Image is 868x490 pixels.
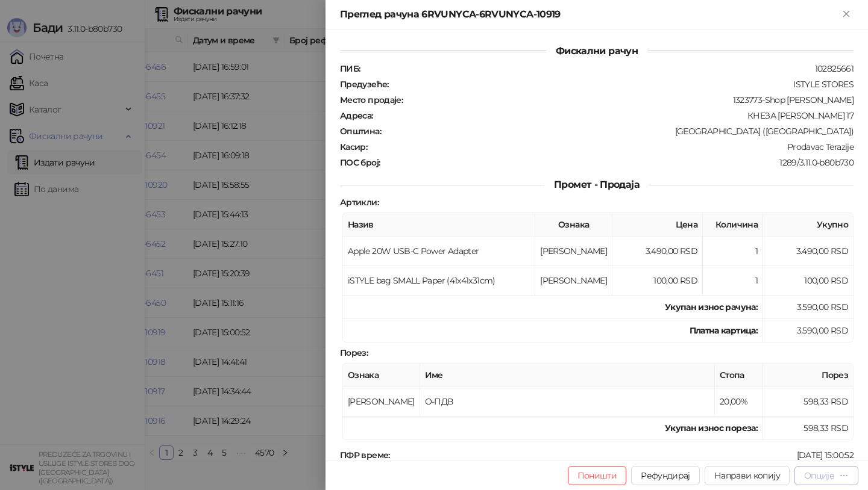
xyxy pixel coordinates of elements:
[631,466,700,485] button: Рефундирај
[546,45,647,57] span: Фискални рачун
[390,79,855,90] div: ISTYLE STORES
[715,364,763,387] th: Стопа
[612,213,703,237] th: Цена
[715,387,763,417] td: 20,00%
[368,141,855,152] div: Prodavac Terazije
[420,387,715,417] td: О-ПДВ
[382,126,855,137] div: [GEOGRAPHIC_DATA] ([GEOGRAPHIC_DATA])
[340,63,360,74] strong: ПИБ :
[763,387,854,417] td: 598,33 RSD
[343,213,535,237] th: Назив
[612,237,703,266] td: 3.490,00 RSD
[340,95,403,105] strong: Место продаје :
[340,79,389,90] strong: Предузеће :
[340,7,839,22] div: Преглед рачуна 6RVUNYCA-6RVUNYCA-10919
[404,95,855,105] div: 1323773-Shop [PERSON_NAME]
[340,197,379,208] strong: Артикли :
[343,266,535,296] td: iSTYLE bag SMALL Paper (41x41x31cm)
[544,179,649,190] span: Промет - Продаја
[763,417,854,440] td: 598,33 RSD
[361,63,855,74] div: 102825661
[340,450,390,461] strong: ПФР време :
[340,110,373,121] strong: Адреса :
[763,364,854,387] th: Порез
[340,126,381,137] strong: Општина :
[703,266,763,296] td: 1
[535,213,612,237] th: Ознака
[343,237,535,266] td: Apple 20W USB-C Power Adapter
[839,7,854,22] button: Close
[420,364,715,387] th: Име
[690,325,758,336] strong: Платна картица :
[343,387,420,417] td: [PERSON_NAME]
[374,110,855,121] div: КНЕЗА [PERSON_NAME] 17
[703,213,763,237] th: Количина
[612,266,703,296] td: 100,00 RSD
[535,266,612,296] td: [PERSON_NAME]
[714,470,780,481] span: Направи копију
[763,296,854,319] td: 3.590,00 RSD
[381,157,855,168] div: 1289/3.11.0-b80b730
[340,347,368,358] strong: Порез :
[804,470,834,481] div: Опције
[794,466,858,485] button: Опције
[343,364,420,387] th: Ознака
[391,450,855,461] div: [DATE] 15:00:52
[535,237,612,266] td: [PERSON_NAME]
[763,266,854,296] td: 100,00 RSD
[665,423,758,433] strong: Укупан износ пореза:
[703,237,763,266] td: 1
[340,157,380,168] strong: ПОС број :
[763,237,854,266] td: 3.490,00 RSD
[665,302,758,312] strong: Укупан износ рачуна :
[340,141,367,152] strong: Касир :
[763,319,854,343] td: 3.590,00 RSD
[568,466,627,485] button: Поништи
[705,466,790,485] button: Направи копију
[763,213,854,237] th: Укупно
